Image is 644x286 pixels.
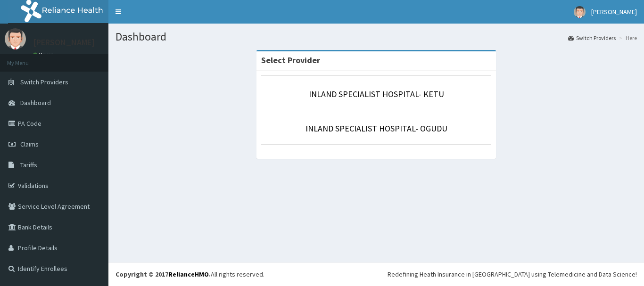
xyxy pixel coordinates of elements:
[20,161,37,169] span: Tariffs
[20,98,51,107] span: Dashboard
[33,38,95,47] p: [PERSON_NAME]
[309,89,444,99] a: INLAND SPECIALIST HOSPITAL- KETU
[20,140,39,148] span: Claims
[568,34,616,42] a: Switch Providers
[591,8,637,16] span: [PERSON_NAME]
[116,270,211,278] strong: Copyright © 2017 .
[261,55,320,65] strong: Select Provider
[116,31,637,43] h1: Dashboard
[574,6,586,18] img: User Image
[305,123,447,134] a: INLAND SPECIALIST HOSPITAL- OGUDU
[617,34,637,42] li: Here
[168,270,209,278] a: RelianceHMO
[33,51,56,58] a: Online
[20,78,68,86] span: Switch Providers
[388,270,637,279] div: Redefining Heath Insurance in [GEOGRAPHIC_DATA] using Telemedicine and Data Science!
[108,262,644,286] footer: All rights reserved.
[5,28,26,49] img: User Image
